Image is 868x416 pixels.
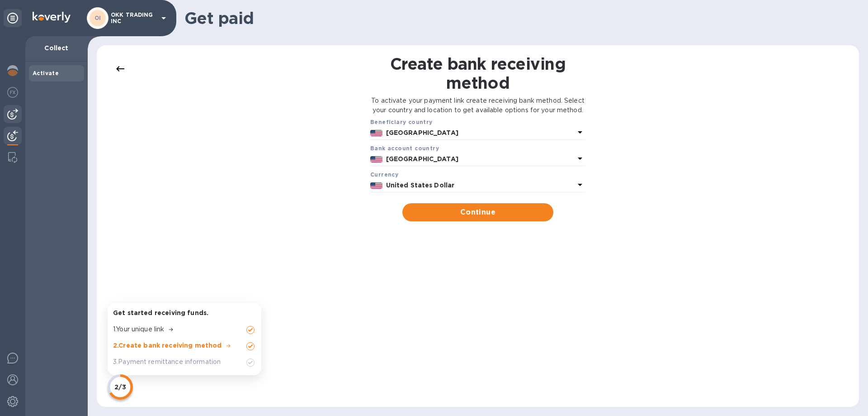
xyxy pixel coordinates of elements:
img: Unchecked [245,325,256,335]
p: Collect [33,43,80,53]
b: United States Dollar [386,182,455,189]
b: [GEOGRAPHIC_DATA] [386,155,458,163]
b: OI [94,14,101,21]
img: Unchecked [245,357,256,368]
img: USD [370,182,382,189]
h1: Create bank receiving method [371,54,585,92]
img: Logo [33,12,71,23]
img: US [370,130,382,136]
button: Continue [402,203,553,221]
p: 1 . Your unique link [113,325,164,334]
b: Currency [370,171,398,178]
b: [GEOGRAPHIC_DATA] [386,129,458,136]
span: Continue [410,207,546,218]
img: US [370,156,382,163]
h1: Get paid [184,9,854,28]
p: 2/3 [114,383,126,392]
p: 3 . Payment remittance information [113,357,221,367]
p: OKK TRADING INC [111,12,156,24]
p: To activate your payment link create receiving bank method. Select your country and location to g... [371,96,585,115]
p: Get started receiving funds. [113,308,256,317]
img: Unchecked [245,341,256,352]
p: 2 . Create bank receiving method [113,341,222,350]
b: Activate [33,70,59,77]
img: Foreign exchange [7,87,18,98]
div: Unpin categories [4,9,22,27]
b: Bank account cоuntry [370,145,439,152]
b: Beneficiary country [370,119,433,125]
